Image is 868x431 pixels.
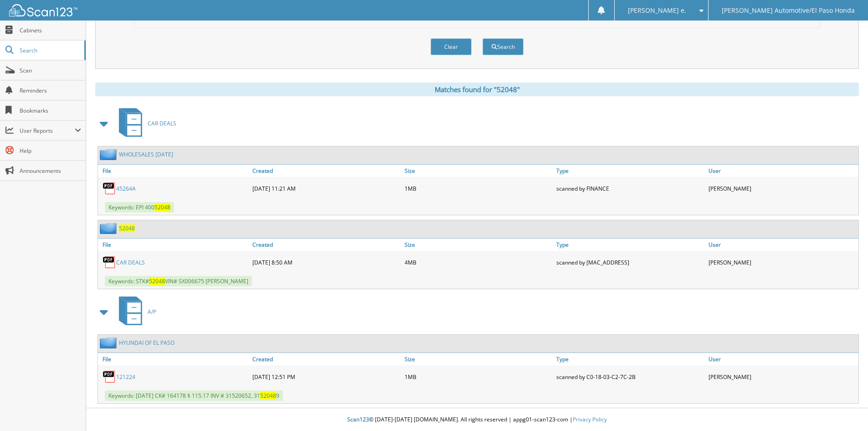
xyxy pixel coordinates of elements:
[148,119,176,127] span: CAR DEALS
[250,239,402,251] a: Created
[149,277,165,285] span: 52048
[554,368,706,386] div: scanned by C0-18-03-C2-7C-2B
[20,107,81,114] span: Bookmarks
[119,224,135,232] a: 52048
[119,339,175,347] a: HYUNDAI OF EL PASO
[628,8,686,13] span: [PERSON_NAME] e.
[573,415,607,423] a: Privacy Policy
[250,353,402,365] a: Created
[98,239,250,251] a: File
[402,353,555,365] a: Size
[402,179,555,197] div: 1MB
[113,105,176,141] a: CAR DEALS
[148,308,156,316] span: A/P
[103,182,116,195] img: PDF.png
[105,202,174,213] span: Keywords: EPI 400
[706,179,858,197] div: [PERSON_NAME]
[95,83,859,96] div: Matches found for "52048"
[402,253,555,271] div: 4MB
[822,387,868,431] iframe: Chat Widget
[9,4,77,16] img: scan123-logo-white.svg
[250,368,402,386] div: [DATE] 12:51 PM
[103,370,116,384] img: PDF.png
[100,223,119,234] img: folder2.png
[20,147,81,155] span: Help
[98,353,250,365] a: File
[706,368,858,386] div: [PERSON_NAME]
[103,255,116,269] img: PDF.png
[105,276,252,286] span: Keywords: STK# VIN# SX006675 [PERSON_NAME]
[347,415,369,423] span: Scan123
[100,149,119,160] img: folder2.png
[20,47,80,54] span: Search
[250,253,402,271] div: [DATE] 8:50 AM
[250,179,402,197] div: [DATE] 11:21 AM
[100,337,119,348] img: folder2.png
[86,409,868,431] div: © [DATE]-[DATE] [DOMAIN_NAME]. All rights reserved | appg01-scan123-com |
[554,179,706,197] div: scanned by FINANCE
[250,165,402,177] a: Created
[554,253,706,271] div: scanned by [MAC_ADDRESS]
[116,373,135,381] a: 121224
[98,165,250,177] a: File
[554,165,706,177] a: Type
[706,239,858,251] a: User
[706,253,858,271] div: [PERSON_NAME]
[402,165,555,177] a: Size
[483,38,524,55] button: Search
[431,38,472,55] button: Clear
[722,8,855,13] span: [PERSON_NAME] Automotive/El Paso Honda
[554,353,706,365] a: Type
[154,203,170,211] span: 52048
[554,239,706,251] a: Type
[119,151,173,158] a: WHOLESALES [DATE]
[116,259,145,266] a: CAR DEALS
[20,67,81,74] span: Scan
[402,368,555,386] div: 1MB
[20,26,81,34] span: Cabinets
[20,87,81,94] span: Reminders
[20,127,75,135] span: User Reports
[105,390,283,401] span: Keywords: [DATE] CK# 164178 $ 115.17 INV # 31520652, 31 9
[116,185,136,192] a: 45264A
[20,167,81,175] span: Announcements
[706,353,858,365] a: User
[706,165,858,177] a: User
[113,294,156,330] a: A/P
[402,239,555,251] a: Size
[260,392,276,400] span: 52048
